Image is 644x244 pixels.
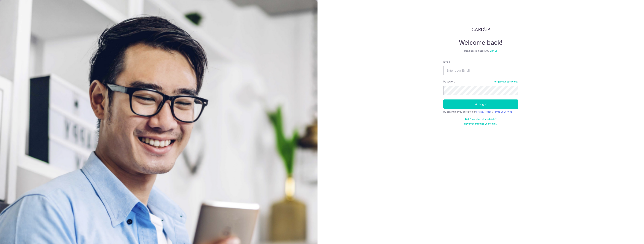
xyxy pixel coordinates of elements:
[443,39,518,46] h4: Welcome back!
[443,110,518,113] div: By continuing you agree to our &
[443,99,518,109] button: Log in
[443,66,518,75] input: Enter your Email
[493,110,512,113] a: Terms Of Service
[472,27,490,31] img: CardUp Logo
[443,80,455,83] label: Password
[476,110,491,113] a: Privacy Policy
[443,49,518,52] div: Don’t have an account?
[494,80,518,83] a: Forgot your password?
[490,49,497,52] a: Sign up
[464,122,497,125] a: Haven't confirmed your email?
[465,118,496,121] a: Didn't receive unlock details?
[443,60,450,64] label: Email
